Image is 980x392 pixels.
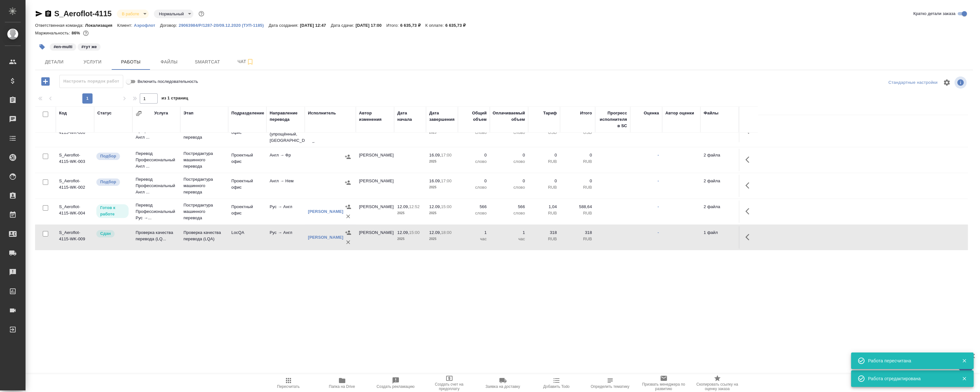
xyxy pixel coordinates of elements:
[429,184,455,191] p: 2025
[71,31,81,35] p: 86%
[81,44,97,50] p: #тут же
[704,204,736,210] p: 2 файла
[658,204,659,209] a: -
[356,175,394,197] td: [PERSON_NAME]
[429,178,441,183] p: 16.09,
[161,94,188,104] span: из 1 страниц
[461,152,487,158] p: 0
[132,226,180,249] td: Проверка качества перевода (LQ...
[134,22,160,28] a: Аэрофлот
[429,153,441,157] p: 16.09,
[266,226,305,249] td: Рус → Англ
[228,226,266,249] td: LocQA
[308,235,343,240] a: [PERSON_NAME]
[598,110,627,129] div: Прогресс исполнителя в SC
[230,58,261,66] span: Чат
[445,23,471,28] p: 6 635,73 ₽
[429,230,441,235] p: 12.09,
[665,110,694,116] div: Автор оценки
[343,178,353,187] button: Назначить
[56,226,94,249] td: S_Aeroflot-4115-WK-009
[543,110,557,116] div: Тариф
[493,184,525,191] p: слово
[461,184,487,191] p: слово
[563,178,592,184] p: 0
[308,110,336,116] div: Исполнитель
[120,11,141,17] button: В работе
[441,178,452,183] p: 17:00
[183,176,225,195] p: Постредактура машинного перевода
[132,173,180,199] td: Перевод Профессиональный Англ ...
[35,23,85,28] p: Ответственная команда:
[100,205,125,217] p: Готов к работе
[228,175,266,197] td: Проектный офис
[429,210,455,216] p: 2025
[359,110,391,123] div: Автор изменения
[493,236,525,242] p: час
[56,149,94,171] td: S_Aeroflot-4115-WK-003
[183,202,225,221] p: Постредактура машинного перевода
[136,110,142,117] button: Сгруппировать
[356,149,394,171] td: [PERSON_NAME]
[157,11,186,17] button: Нормальный
[742,229,757,245] button: Здесь прячутся важные кнопки
[493,178,525,184] p: 0
[461,229,487,236] p: 1
[531,210,557,216] p: RUB
[563,152,592,158] p: 0
[704,110,718,116] div: Файлы
[493,229,525,236] p: 1
[742,178,757,193] button: Здесь прячутся важные кнопки
[887,78,939,88] div: split button
[954,76,968,89] span: Посмотреть информацию
[138,78,198,85] span: Включить последовательность
[531,236,557,242] p: RUB
[461,110,487,123] div: Общий объем
[400,23,425,28] p: 6 635,73 ₽
[441,204,452,209] p: 15:00
[658,178,659,183] a: -
[134,23,160,28] p: Аэрофлот
[270,110,302,123] div: Направление перевода
[868,375,952,382] div: Работа отредактирована
[441,153,452,157] p: 17:00
[44,10,52,18] button: Скопировать ссылку
[868,358,952,364] div: Работа пересчитана
[132,147,180,173] td: Перевод Профессиональный Англ ...
[179,23,269,28] p: 29063984/Р/1287-20/09.12.2020 (ТУП-1185)
[461,236,487,242] p: час
[343,202,353,212] button: Назначить
[35,40,49,54] button: Добавить тэг
[429,110,455,123] div: Дата завершения
[425,23,445,28] p: К оплате:
[183,110,193,116] div: Этап
[461,178,487,184] p: 0
[77,44,101,49] span: тут же
[192,58,223,66] span: Smartcat
[409,204,420,209] p: 12:52
[397,230,409,235] p: 12.09,
[82,29,90,37] button: 0.00 USD; 747.64 RUB;
[231,110,264,116] div: Подразделение
[154,10,193,18] div: В работе
[356,226,394,249] td: [PERSON_NAME]
[39,58,70,66] span: Детали
[116,58,146,66] span: Работы
[331,23,355,28] p: Дата сдачи:
[266,149,305,171] td: Англ → Фр
[246,58,254,66] svg: Подписаться
[461,210,487,216] p: слово
[228,200,266,223] td: Проектный офис
[96,229,129,238] div: Менеджер проверил работу исполнителя, передает ее на следующий этап
[461,204,487,210] p: 566
[563,158,592,165] p: RUB
[493,152,525,158] p: 0
[100,230,111,237] p: Сдан
[493,158,525,165] p: слово
[644,110,659,116] div: Оценка
[563,204,592,210] p: 588,64
[100,153,116,159] p: Подбор
[493,110,525,123] div: Оплачиваемый объем
[35,31,71,35] p: Маржинальность:
[54,9,112,18] a: S_Aeroflot-4115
